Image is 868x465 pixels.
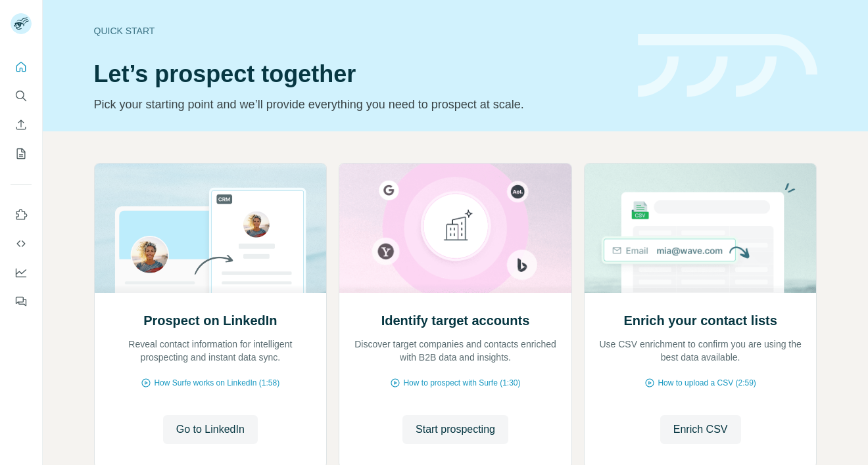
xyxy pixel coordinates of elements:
h2: Enrich your contact lists [623,311,777,330]
h2: Identify target accounts [381,311,530,330]
p: Pick your starting point and we’ll provide everything you need to prospect at scale. [94,95,622,114]
button: Search [11,84,32,108]
button: Use Surfe API [11,232,32,255]
img: banner [638,34,817,98]
img: Identify target accounts [339,164,572,293]
span: Go to LinkedIn [176,422,245,437]
button: Enrich CSV [660,415,741,444]
button: Feedback [11,290,32,313]
p: Discover target companies and contacts enriched with B2B data and insights. [352,338,558,364]
button: Dashboard [11,261,32,284]
button: Enrich CSV [11,113,32,137]
div: Quick start [94,24,622,37]
button: My lists [11,142,32,166]
button: Go to LinkedIn [163,415,258,444]
button: Use Surfe on LinkedIn [11,203,32,227]
p: Reveal contact information for intelligent prospecting and instant data sync. [108,338,314,364]
span: Start prospecting [416,422,495,437]
span: Enrich CSV [673,422,728,437]
h2: Prospect on LinkedIn [143,311,277,330]
h1: Let’s prospect together [94,61,622,87]
span: How to prospect with Surfe (1:30) [403,377,520,389]
img: Prospect on LinkedIn [94,164,327,293]
button: Quick start [11,55,32,79]
p: Use CSV enrichment to confirm you are using the best data available. [598,338,804,364]
button: Start prospecting [402,415,508,444]
img: Enrich your contact lists [584,164,817,293]
span: How Surfe works on LinkedIn (1:58) [154,377,279,389]
span: How to upload a CSV (2:59) [658,377,756,389]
